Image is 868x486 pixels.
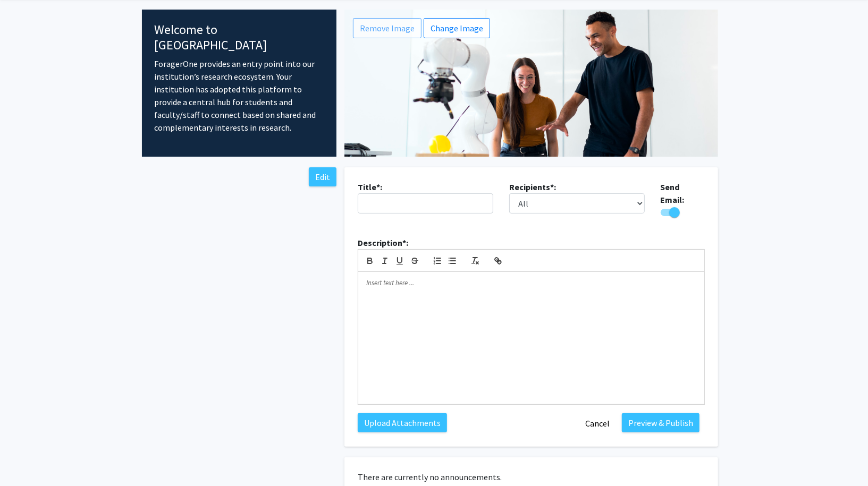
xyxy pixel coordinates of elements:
[358,471,705,483] p: There are currently no announcements.
[661,182,685,205] b: Send Email:
[155,57,324,134] p: ForagerOne provides an entry point into our institution’s research ecosystem. Your institution ha...
[353,18,422,38] button: Remove Image
[578,413,617,433] button: Cancel
[661,206,705,219] div: Toggle
[509,182,556,192] b: Recipients*:
[155,22,324,53] h4: Welcome to [GEOGRAPHIC_DATA]
[424,18,490,38] button: Change Image
[358,413,447,432] label: Upload Attachments
[8,438,45,478] iframe: Chat
[358,237,408,248] b: Description*:
[358,182,382,192] b: Title*:
[622,413,700,432] button: Preview & Publish
[309,167,336,186] button: Edit
[344,10,718,157] img: Cover Image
